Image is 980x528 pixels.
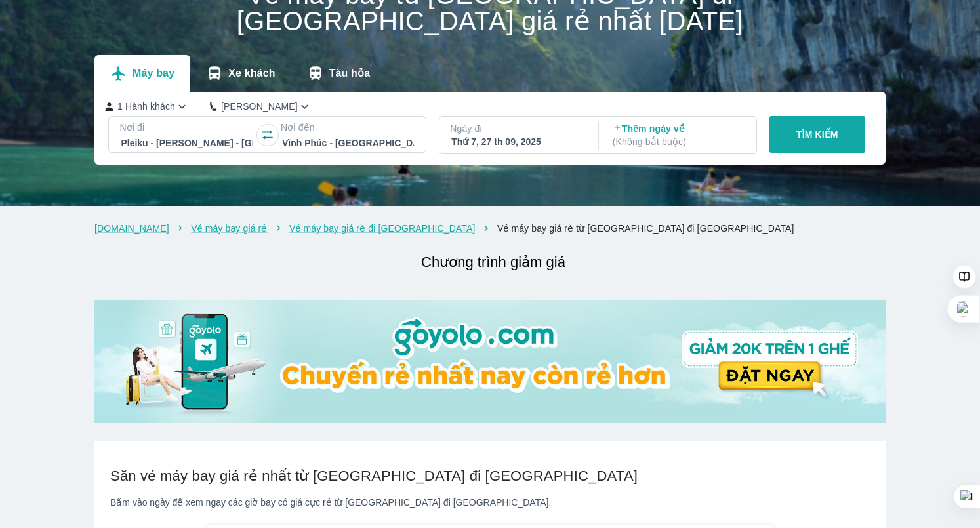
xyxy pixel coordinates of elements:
[119,121,254,134] p: Nơi đi
[796,128,838,141] p: TÌM KIẾM
[94,55,386,92] div: transportation tabs
[451,135,583,148] div: Thứ 7, 27 th 09, 2025
[221,100,298,113] p: [PERSON_NAME]
[94,300,886,423] img: banner-home
[105,100,189,113] button: 1 Hành khách
[769,116,865,153] button: TÌM KIẾM
[210,100,312,113] button: [PERSON_NAME]
[94,223,169,234] a: [DOMAIN_NAME]
[110,467,870,485] h2: Săn vé máy bay giá rẻ nhất từ [GEOGRAPHIC_DATA] đi [GEOGRAPHIC_DATA]
[613,135,745,148] p: ( Không bắt buộc )
[117,100,175,113] p: 1 Hành khách
[281,121,415,134] p: Nơi đến
[110,496,870,509] div: Bấm vào ngày để xem ngay các giờ bay có giá cực rẻ từ [GEOGRAPHIC_DATA] đi [GEOGRAPHIC_DATA].
[329,67,371,80] p: Tàu hỏa
[101,251,886,274] h2: Chương trình giảm giá
[191,223,267,234] a: Vé máy bay giá rẻ
[613,122,745,148] p: Thêm ngày về
[450,122,584,135] p: Ngày đi
[228,67,275,80] p: Xe khách
[497,223,794,234] a: Vé máy bay giá rẻ từ [GEOGRAPHIC_DATA] đi [GEOGRAPHIC_DATA]
[289,223,475,234] a: Vé máy bay giá rẻ đi [GEOGRAPHIC_DATA]
[94,222,886,235] nav: breadcrumb
[133,67,174,80] p: Máy bay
